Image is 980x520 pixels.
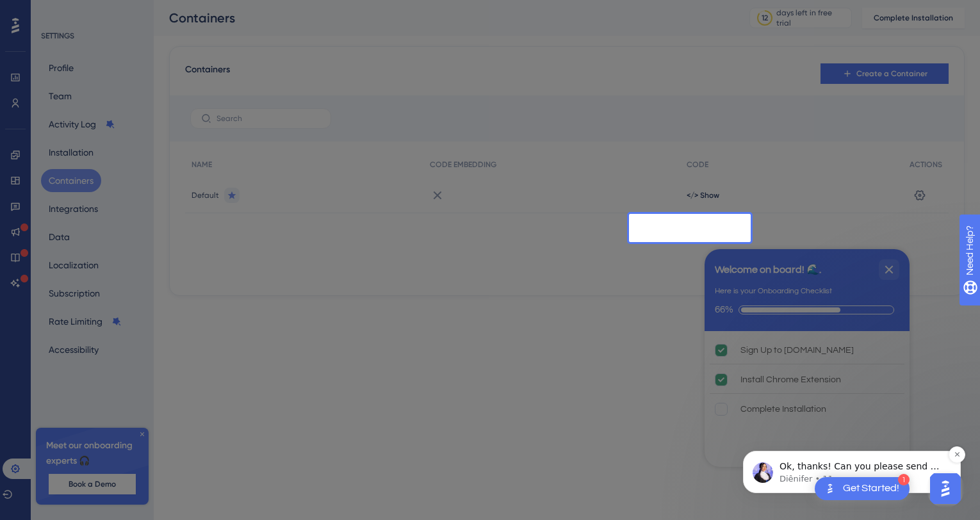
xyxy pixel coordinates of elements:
[41,310,129,333] button: Rate Limiting
[192,159,212,170] span: NAME
[879,259,899,280] div: Close Checklist
[185,62,230,85] span: Containers
[41,113,123,136] button: Activity Log
[430,159,496,170] span: CODE EMBEDDING
[216,114,320,123] input: Search
[687,190,719,200] button: </> Show
[705,331,910,463] div: Checklist items
[41,169,101,192] button: Containers
[200,5,225,29] button: Home
[898,474,910,485] div: 1
[715,262,821,277] div: Welcome on board! 🌊.
[20,419,30,430] button: Upload attachment
[862,8,965,28] button: Complete Installation
[926,469,965,508] iframe: UserGuiding AI Assistant Launcher
[710,336,904,364] div: Sign Up to UserGuiding.com is complete.
[37,7,57,28] img: Profile image for Diênifer
[72,7,93,28] div: Profile image for Hakan
[29,92,49,113] img: Profile image for Diênifer
[874,13,953,23] span: Complete Installation
[815,477,910,500] div: Open Get Started! checklist, remaining modules: 1
[715,285,832,298] div: Here is your Onboarding Checklist
[41,85,79,108] button: Team
[41,31,145,41] div: SETTINGS
[41,282,108,305] button: Subscription
[98,12,160,22] h1: UserGuiding
[710,366,904,394] div: Install Chrome Extension is complete.
[776,8,847,28] div: days left in free trial
[225,76,241,93] button: Dismiss notification
[705,249,910,467] div: Checklist Container
[41,197,106,220] button: Integrations
[225,5,248,28] div: Close
[19,81,237,123] div: message notification from Diênifer, 11m ago. Ok, thanks! Can you please send me a screen recordin...
[856,69,927,79] span: Create a Container
[740,343,854,358] div: Sign Up to [DOMAIN_NAME]
[41,338,106,361] button: Accessibility
[715,304,899,316] div: Checklist progress: 66%
[710,395,904,423] div: Complete Installation is incomplete.
[56,91,221,140] span: Ok, thanks! Can you please send me a screen recording replicating it? So I can better understand ...
[11,393,245,414] textarea: Message…
[41,56,81,79] button: Profile
[192,190,219,200] span: Default
[41,225,78,248] button: Data
[822,481,838,496] img: launcher-image-alternative-text
[910,159,942,170] span: ACTIONS
[46,438,138,469] span: Meet our onboarding experts 🎧
[69,479,116,489] span: Book a Demo
[762,13,768,23] div: 12
[54,7,75,28] img: Profile image for Gabriel
[8,5,33,29] button: go back
[715,304,733,316] div: 66%
[687,159,708,170] span: CODE
[41,254,106,277] button: Localization
[724,370,980,514] iframe: Intercom notifications message
[41,141,101,164] button: Installation
[821,63,949,84] button: Create a Container
[30,3,80,19] span: Need Help?
[49,474,136,494] button: Book a Demo
[169,9,717,27] div: Containers
[40,419,51,430] button: Emoji picker
[220,414,240,435] button: Send a message…
[843,482,899,496] div: Get Started!
[56,103,221,115] p: Message from Diênifer, sent 11m ago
